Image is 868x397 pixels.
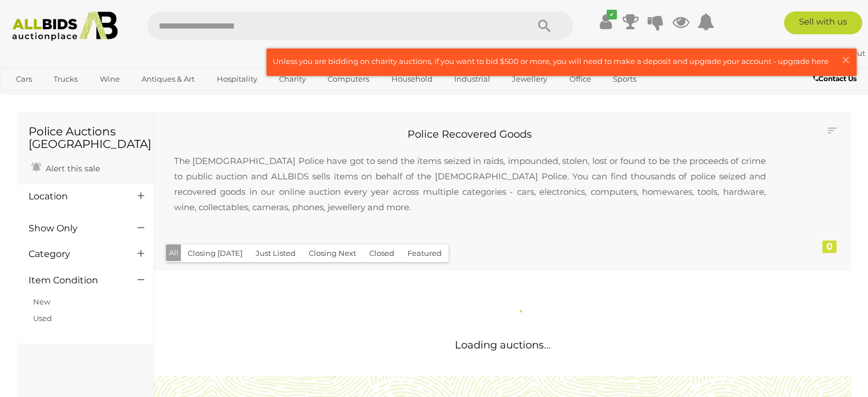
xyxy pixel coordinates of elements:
[33,297,50,306] a: New
[29,159,103,176] a: Alert this sale
[447,70,498,89] a: Industrial
[166,244,181,261] button: All
[9,70,39,89] a: Cars
[9,89,104,107] a: [GEOGRAPHIC_DATA]
[181,244,249,262] button: Closing [DATE]
[92,70,127,89] a: Wine
[320,70,377,89] a: Computers
[163,142,777,226] p: The [DEMOGRAPHIC_DATA] Police have got to send the items seized in raids, impounded, stolen, lost...
[209,70,265,89] a: Hospitality
[784,11,862,34] a: Sell with us
[29,125,142,150] h1: Police Auctions [GEOGRAPHIC_DATA]
[597,11,614,32] a: ✔
[302,244,363,262] button: Closing Next
[384,70,440,89] a: Household
[607,10,617,19] i: ✔
[455,339,551,351] span: Loading auctions...
[134,70,202,89] a: Antiques & Art
[822,240,837,253] div: 0
[163,129,777,141] h2: Police Recovered Goods
[46,70,85,89] a: Trucks
[813,73,859,85] a: Contact Us
[504,70,555,89] a: Jewellery
[401,244,449,262] button: Featured
[516,11,573,40] button: Search
[43,163,100,174] span: Alert this sale
[6,11,124,41] img: Allbids.com.au
[33,314,52,323] a: Used
[272,70,313,89] a: Charity
[29,249,120,259] h4: Category
[29,191,120,202] h4: Location
[562,70,599,89] a: Office
[813,74,857,83] b: Contact Us
[29,223,120,234] h4: Show Only
[362,244,401,262] button: Closed
[249,244,302,262] button: Just Listed
[29,275,120,286] h4: Item Condition
[605,70,644,89] a: Sports
[841,49,851,71] span: ×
